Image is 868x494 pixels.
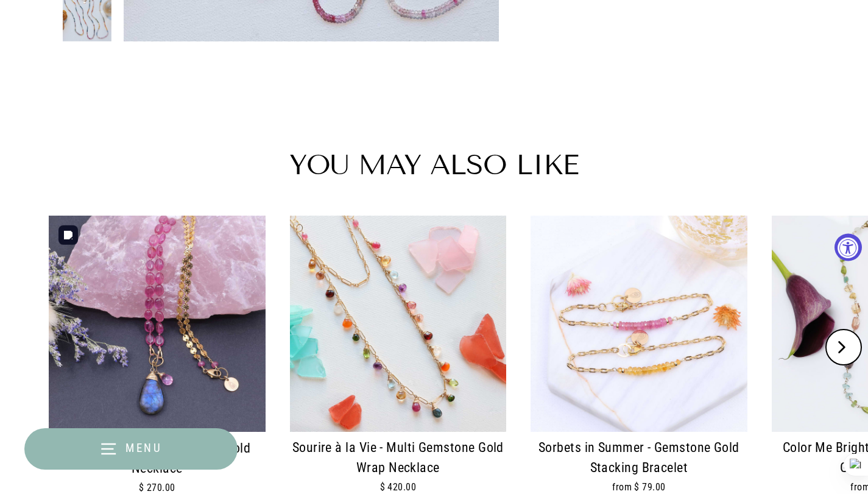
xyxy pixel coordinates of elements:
[825,329,862,365] button: Next
[380,481,417,493] span: $ 420.00
[49,216,266,432] img: Modern Love - Pink Sapphire Gold Necklace main image | Breathe Autumn Rain Artisan Jewelry
[290,216,507,432] img: Sourire à la Vie - Multi Gemstone Gold Wrap Necklace main image | Breathe Autumn Rain Artisan Jew...
[24,428,238,470] button: Menu
[139,482,175,493] span: $ 270.00
[290,438,507,478] div: Sourire à la Vie - Multi Gemstone Gold Wrap Necklace
[63,151,806,179] h2: You may also like
[125,441,163,455] span: Menu
[834,233,862,261] button: Accessibility Widget, click to open
[531,438,747,478] div: Sorbets in Summer - Gemstone Gold Stacking Bracelet
[612,481,665,493] span: from $ 79.00
[531,216,747,432] img: Sorbets in Summer - Gemstone Gold Stacking Bracelet main image | Breathe Autumn Rain Artisan Jewelry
